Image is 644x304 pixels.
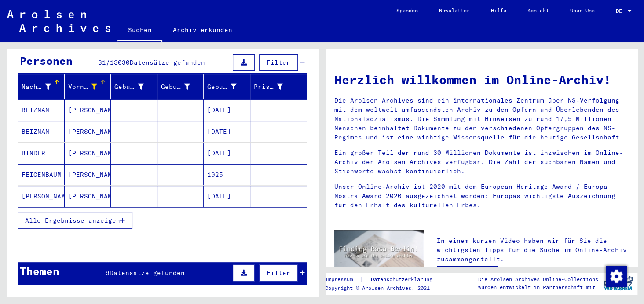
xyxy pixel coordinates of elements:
a: Datenschutzerklärung [364,275,443,284]
span: Filter [267,59,290,66]
span: / [106,59,110,66]
mat-cell: [DATE] [204,186,250,207]
h1: Herzlich willkommen im Online-Archiv! [334,70,629,89]
a: Video ansehen [437,266,498,283]
mat-cell: BEIZMAN [18,99,65,121]
img: Zustimmung ändern [606,266,627,287]
mat-cell: [PERSON_NAME] [65,99,111,121]
p: Die Arolsen Archives sind ein internationales Zentrum über NS-Verfolgung mit dem weltweit umfasse... [334,96,629,142]
p: Copyright © Arolsen Archives, 2021 [325,284,443,292]
div: Vorname [68,80,111,94]
mat-header-cell: Prisoner # [250,74,307,99]
img: yv_logo.png [602,272,635,294]
div: Geburtsdatum [207,80,250,94]
mat-cell: [PERSON_NAME] [65,121,111,142]
p: Ein großer Teil der rund 30 Millionen Dokumente ist inzwischen im Online-Archiv der Arolsen Archi... [334,148,629,176]
div: Zustimmung ändern [605,265,626,286]
img: Arolsen_neg.svg [7,10,110,32]
p: Die Arolsen Archives Online-Collections [478,275,598,283]
mat-cell: [DATE] [204,143,250,164]
mat-cell: [PERSON_NAME] [18,186,65,207]
mat-header-cell: Geburt‏ [157,74,204,99]
div: Geburtsname [114,80,157,94]
span: Alle Ergebnisse anzeigen [25,216,120,224]
p: Unser Online-Archiv ist 2020 mit dem European Heritage Award / Europa Nostra Award 2020 ausgezeic... [334,182,629,210]
mat-cell: 1925 [204,164,250,185]
mat-cell: FEIGENBAUM [18,164,65,185]
div: Geburtsdatum [207,82,237,92]
div: Geburt‏ [161,80,204,94]
mat-cell: [PERSON_NAME] [65,186,111,207]
button: Alle Ergebnisse anzeigen [18,212,132,229]
mat-header-cell: Vorname [65,74,111,99]
div: Nachname [22,82,51,92]
span: Datensätze gefunden [110,269,185,277]
mat-header-cell: Geburtsdatum [204,74,250,99]
div: | [325,275,443,284]
div: Vorname [68,82,98,92]
div: Nachname [22,80,64,94]
div: Personen [20,53,73,69]
span: 13030 [110,59,130,66]
div: Themen [20,263,59,279]
p: wurden entwickelt in Partnerschaft mit [478,283,598,291]
img: video.jpg [334,230,424,278]
p: In einem kurzen Video haben wir für Sie die wichtigsten Tipps für die Suche im Online-Archiv zusa... [437,236,629,264]
mat-header-cell: Nachname [18,74,65,99]
button: Filter [259,264,298,281]
div: Prisoner # [254,82,283,92]
span: 31 [98,59,106,66]
mat-header-cell: Geburtsname [111,74,157,99]
div: Geburt‏ [161,82,190,92]
mat-cell: BEIZMAN [18,121,65,142]
mat-cell: BINDER [18,143,65,164]
span: DE [616,8,626,14]
span: Filter [267,269,290,277]
mat-cell: [DATE] [204,121,250,142]
mat-cell: [PERSON_NAME] [65,164,111,185]
mat-cell: [DATE] [204,99,250,121]
span: 9 [106,269,110,277]
button: Filter [259,54,298,71]
a: Archiv erkunden [162,19,243,40]
a: Suchen [117,19,162,42]
mat-cell: [PERSON_NAME] [65,143,111,164]
div: Geburtsname [114,82,144,92]
a: Impressum [325,275,360,284]
span: Datensätze gefunden [130,59,205,66]
div: Prisoner # [254,80,296,94]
